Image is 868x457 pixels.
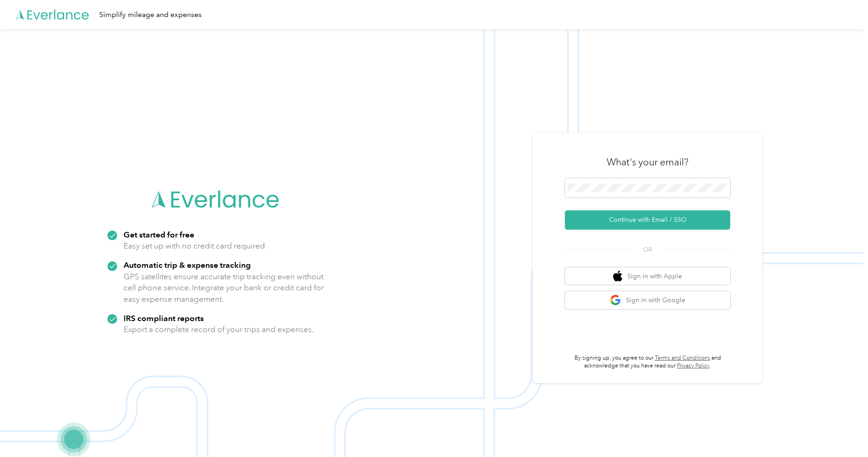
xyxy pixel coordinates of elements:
[124,240,265,252] p: Easy set up with no credit card required
[124,260,251,270] strong: Automatic trip & expense tracking
[613,271,622,282] img: apple logo
[631,245,664,254] span: OR
[607,156,688,169] h3: What's your email?
[655,355,710,361] a: Terms and Conditions
[677,362,710,369] a: Privacy Policy
[99,9,202,21] div: Simplify mileage and expenses
[565,210,730,230] button: Continue with Email / SSO
[124,324,314,335] p: Export a complete record of your trips and expenses.
[124,230,194,239] strong: Get started for free
[610,294,621,306] img: google logo
[817,406,868,457] iframe: Everlance-gr Chat Button Frame
[565,354,730,370] p: By signing up, you agree to our and acknowledge that you have read our .
[565,291,730,309] button: google logoSign in with Google
[124,313,204,323] strong: IRS compliant reports
[565,267,730,285] button: apple logoSign in with Apple
[124,271,324,305] p: GPS satellites ensure accurate trip tracking even without cell phone service. Integrate your bank...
